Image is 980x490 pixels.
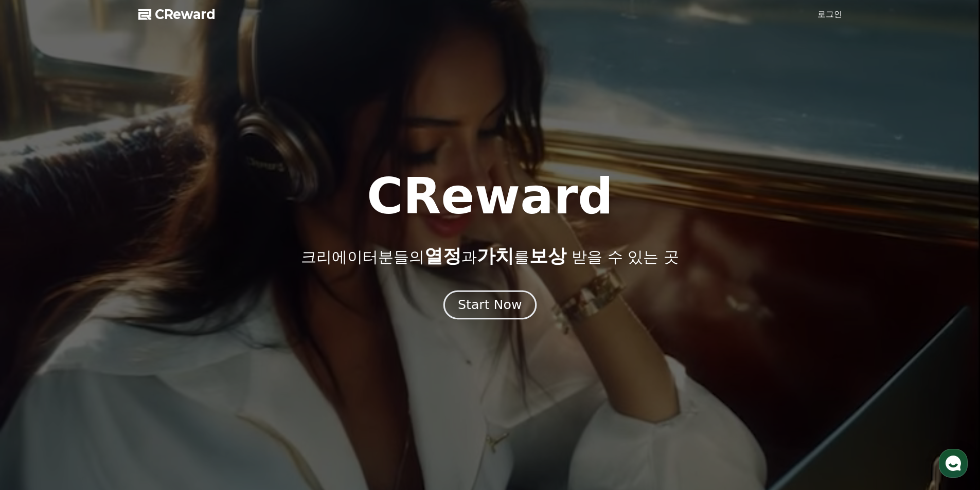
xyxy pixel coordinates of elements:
span: CReward [155,6,216,23]
a: CReward [138,6,216,23]
span: 가치 [477,245,514,266]
div: Start Now [458,296,522,314]
span: 보상 [529,245,566,266]
span: 홈 [32,341,39,350]
a: Start Now [446,301,534,311]
span: 설정 [159,341,171,350]
a: 설정 [133,326,198,352]
span: 열정 [424,245,461,266]
p: 크리에이터분들의 과 를 받을 수 있는 곳 [301,246,679,266]
a: 대화 [68,326,133,352]
button: Start Now [443,290,537,319]
a: 로그인 [817,8,842,21]
a: 홈 [3,326,68,352]
span: 대화 [94,342,106,350]
h1: CReward [367,172,613,221]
